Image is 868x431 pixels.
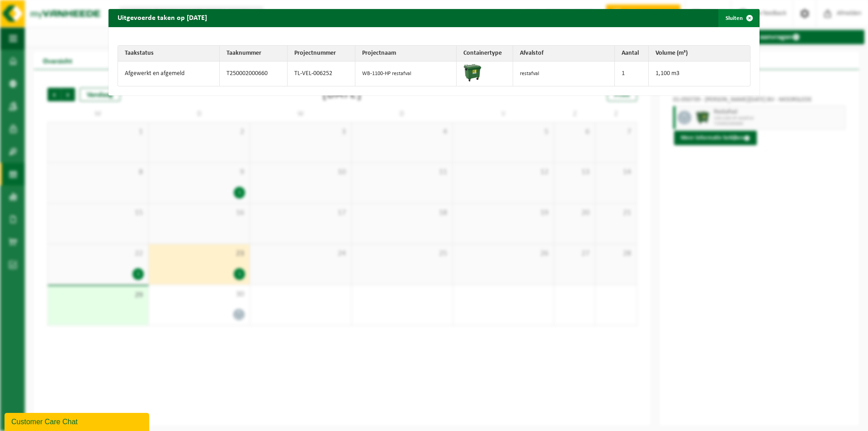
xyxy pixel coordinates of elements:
button: Sluiten [718,9,759,27]
th: Containertype [457,46,513,62]
img: WB-1100-HPE-GN-01 [463,64,481,82]
td: 1 [615,62,649,86]
td: T250002000660 [220,62,288,86]
iframe: chat widget [5,411,151,431]
h2: Uitgevoerde taken op [DATE] [108,9,216,26]
td: Afgewerkt en afgemeld [118,62,220,86]
td: TL-VEL-006252 [288,62,355,86]
th: Aantal [615,46,649,62]
td: restafval [513,62,615,86]
td: 1,100 m3 [649,62,750,86]
th: Projectnaam [355,46,457,62]
th: Taaknummer [220,46,288,62]
th: Projectnummer [288,46,355,62]
td: WB-1100-HP restafval [355,62,457,86]
th: Taakstatus [118,46,220,62]
th: Afvalstof [513,46,615,62]
th: Volume (m³) [649,46,750,62]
